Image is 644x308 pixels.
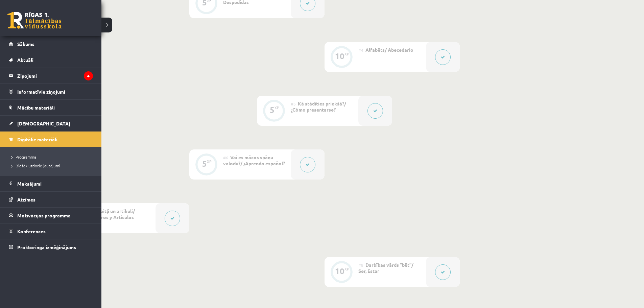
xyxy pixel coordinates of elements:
[8,163,60,168] span: Biežāk uzdotie jautājumi
[17,68,93,84] legend: Ziņojumi
[17,84,93,99] legend: Informatīvie ziņojumi
[223,155,228,160] span: #6
[291,100,346,113] span: Kā stādīties priekšā?/ ¿Cómo presentarse?
[9,116,93,131] a: [DEMOGRAPHIC_DATA]
[8,163,95,169] a: Biežāk uzdotie jautājumi
[17,57,33,63] span: Aktuāli
[202,161,207,167] div: 5
[344,52,349,56] div: XP
[88,208,135,220] span: Skaitļi un artikuli/ Números y Artículos
[9,84,93,99] a: Informatīvie ziņojumi
[17,244,76,250] span: Proktoringa izmēģinājums
[9,176,93,191] a: Maksājumi
[8,154,36,160] span: Programma
[207,160,212,163] div: XP
[17,136,57,142] span: Digitālie materiāli
[17,41,34,47] span: Sākums
[223,154,285,166] span: Vai es mācos spāņu valodu?/ ¿Aprendo español?
[7,12,62,29] a: Rīgas 1. Tālmācības vidusskola
[9,52,93,68] a: Aktuāli
[17,104,55,111] span: Mācību materiāli
[358,262,363,268] span: #8
[9,100,93,115] a: Mācību materiāli
[270,107,275,113] div: 5
[291,101,296,106] span: #5
[335,268,344,274] div: 10
[335,53,344,59] div: 10
[275,106,279,110] div: XP
[17,212,71,218] span: Motivācijas programma
[8,154,95,160] a: Programma
[17,228,46,234] span: Konferences
[17,196,35,203] span: Atzīmes
[358,47,363,53] span: #4
[84,71,93,80] i: 4
[9,192,93,207] a: Atzīmes
[9,223,93,239] a: Konferences
[344,267,349,271] div: XP
[17,120,70,126] span: [DEMOGRAPHIC_DATA]
[9,36,93,52] a: Sākums
[17,176,93,191] legend: Maksājumi
[9,208,93,223] a: Motivācijas programma
[9,68,93,84] a: Ziņojumi4
[358,262,413,274] span: Darbības vārds “būt”/ Ser, Estar
[365,47,413,53] span: Alfabēts/ Abecedario
[9,132,93,147] a: Digitālie materiāli
[9,239,93,255] a: Proktoringa izmēģinājums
